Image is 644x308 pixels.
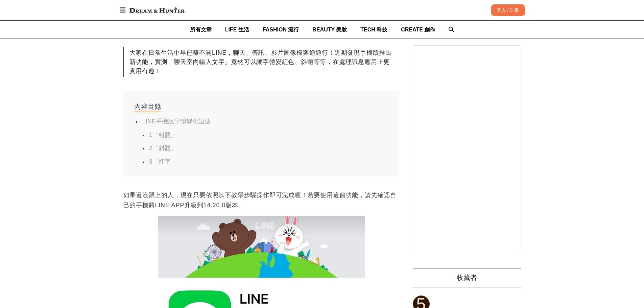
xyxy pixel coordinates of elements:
[401,21,435,39] a: CREATE 創作
[312,27,347,32] span: BEAUTY 美妝
[190,21,212,39] a: 所有文章
[149,145,177,151] a: 2「斜體」
[263,27,299,32] span: FASHION 流行
[134,101,161,112] div: 內容目錄
[360,27,387,32] span: TECH 科技
[491,4,525,16] div: 登入 / 註冊
[360,21,387,39] a: TECH 科技
[142,118,211,125] a: LINE手機版字體變化語法
[225,21,249,39] a: LIFE 生活
[149,158,177,165] a: 3「紅字」
[401,27,435,32] span: CREATE 創作
[190,27,212,32] span: 所有文章
[123,190,399,210] p: 如果還沒跟上的人，現在只要依照以下教學步驟操作即可完成喔！若要使用這個功能，請先確認自己的手機將LINE APP升級到14.20.0版本。
[457,274,477,281] span: 收藏者
[225,27,249,32] span: LIFE 生活
[123,47,399,77] div: 大家在日常生活中早已離不開LINE，聊天、傳訊、影片圖像檔案通通行！近期發現手機版推出新功能，實測「聊天室內輸入文字」竟然可以讓字體變紅色、斜體等等，在處理訊息應用上更實用有趣！
[126,4,188,16] img: Dream & Hunter
[263,21,299,39] a: FASHION 流行
[149,132,177,138] a: 1「粗體」
[312,21,347,39] a: BEAUTY 美妝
